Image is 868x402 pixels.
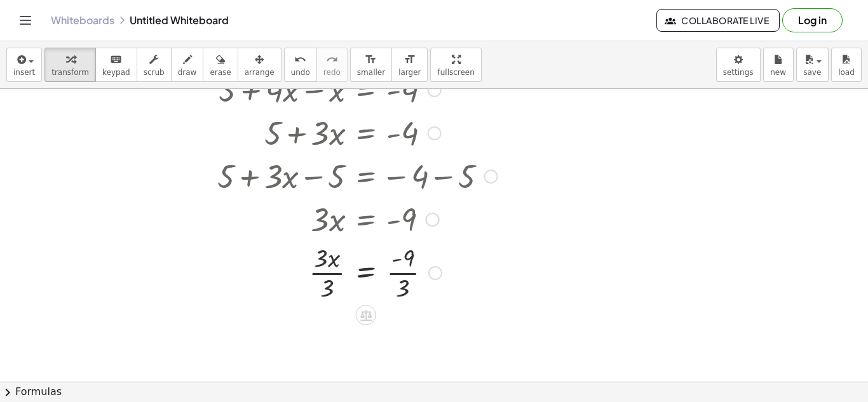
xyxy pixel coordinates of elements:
i: format_size [365,52,377,67]
button: format_sizesmaller [350,48,392,82]
button: undoundo [284,48,317,82]
span: undo [291,68,310,77]
button: scrub [137,48,172,82]
span: save [803,68,821,77]
button: keyboardkeypad [95,48,137,82]
button: redoredo [316,48,348,82]
span: arrange [245,68,275,77]
button: Log in [782,8,843,32]
button: settings [716,48,761,82]
span: settings [723,68,754,77]
span: insert [13,68,35,77]
span: new [770,68,786,77]
button: erase [203,48,238,82]
button: insert [6,48,42,82]
i: undo [294,52,306,67]
span: Collaborate Live [667,15,769,26]
button: save [796,48,829,82]
i: format_size [403,52,416,67]
div: Apply the same math to both sides of the equation [356,305,376,325]
span: smaller [357,68,385,77]
span: larger [398,68,421,77]
button: arrange [238,48,281,82]
i: redo [326,52,338,67]
button: draw [171,48,204,82]
span: fullscreen [437,68,474,77]
span: scrub [144,68,165,77]
button: transform [44,48,96,82]
button: new [763,48,794,82]
i: keyboard [110,52,122,67]
span: transform [51,68,89,77]
span: draw [178,68,197,77]
span: load [838,68,855,77]
button: Toggle navigation [15,10,36,30]
span: erase [210,68,231,77]
span: redo [323,68,341,77]
span: keypad [102,68,130,77]
button: load [831,48,862,82]
button: Collaborate Live [656,9,780,32]
button: format_sizelarger [391,48,428,82]
button: fullscreen [430,48,481,82]
a: Whiteboards [51,14,114,27]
